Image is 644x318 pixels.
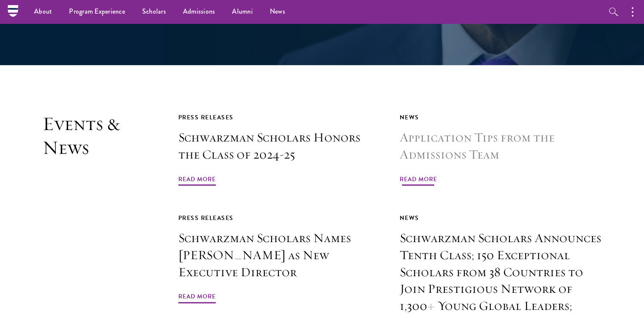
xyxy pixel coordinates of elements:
[178,112,381,123] div: Press Releases
[178,129,381,163] h3: Schwarzman Scholars Honors the Class of 2024-25
[178,112,381,187] a: Press Releases Schwarzman Scholars Honors the Class of 2024-25 Read More
[178,174,216,187] span: Read More
[399,129,601,163] h3: Application Tips from the Admissions Team
[399,112,601,187] a: News Application Tips from the Admissions Team Read More
[399,213,601,223] div: News
[399,112,601,123] div: News
[178,213,381,305] a: Press Releases Schwarzman Scholars Names [PERSON_NAME] as New Executive Director Read More
[178,291,216,304] span: Read More
[178,213,381,223] div: Press Releases
[178,230,381,281] h3: Schwarzman Scholars Names [PERSON_NAME] as New Executive Director
[399,174,437,187] span: Read More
